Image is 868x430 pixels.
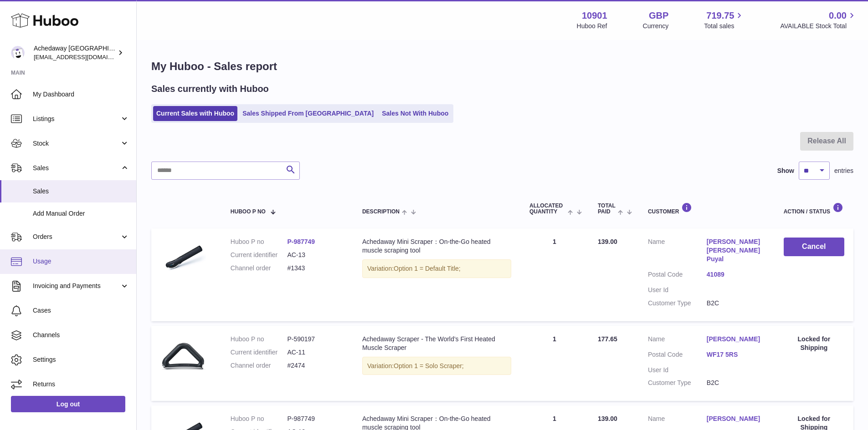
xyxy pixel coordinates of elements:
span: Sales [33,164,120,172]
div: Locked for Shipping [784,335,844,352]
dt: Postal Code [648,270,707,281]
a: Log out [11,396,125,412]
img: Achedaway-Muscle-Scraper.png [160,335,206,380]
span: 139.00 [598,238,617,245]
span: Cases [33,306,129,315]
div: Customer [648,202,765,215]
dd: P-590197 [287,335,344,344]
div: Variation: [362,357,511,375]
span: Listings [33,115,120,123]
img: musclescraper_750x_c42b3404-e4d5-48e3-b3b1-8be745232369.png [160,238,206,283]
td: 1 [520,326,589,401]
span: Usage [33,257,129,266]
span: Invoicing and Payments [33,282,120,290]
dt: Customer Type [648,299,707,308]
div: Achedaway Scraper - The World’s First Heated Muscle Scraper [362,335,511,352]
dt: Current identifier [231,251,288,259]
dt: Huboo P no [231,335,288,344]
span: Channels [33,331,129,339]
span: My Dashboard [33,90,129,99]
div: Achedaway [GEOGRAPHIC_DATA] [34,44,116,61]
span: Add Manual Order [33,209,129,218]
span: 177.65 [598,335,617,343]
a: Sales Shipped From [GEOGRAPHIC_DATA] [239,106,377,121]
a: Current Sales with Huboo [153,106,237,121]
span: Description [362,209,400,215]
h1: My Huboo - Sales report [151,59,853,74]
span: Orders [33,233,120,241]
dd: P-987749 [287,415,344,423]
dt: Name [648,415,707,425]
a: [PERSON_NAME] [707,335,765,344]
dt: Name [648,335,707,346]
a: [PERSON_NAME] [PERSON_NAME] Puyal [707,238,765,263]
div: Achedaway Mini Scraper：On-the-Go heated muscle scraping tool [362,238,511,255]
dd: AC-11 [287,348,344,357]
span: Option 1 = Default Title; [394,265,461,272]
span: Returns [33,380,129,389]
span: Stock [33,139,120,148]
dd: #1343 [287,264,344,273]
button: Cancel [784,238,844,256]
span: ALLOCATED Quantity [529,203,565,215]
a: 0.00 AVAILABLE Stock Total [780,10,857,30]
span: AVAILABLE Stock Total [780,22,857,30]
a: WF17 5RS [707,350,765,359]
dt: Current identifier [231,348,288,357]
a: 719.75 Total sales [704,10,745,30]
span: 139.00 [598,415,617,422]
dt: Huboo P no [231,238,288,246]
span: Sales [33,187,129,196]
dt: Customer Type [648,379,707,387]
dd: B2C [707,299,765,308]
span: 0.00 [829,10,847,22]
a: 41089 [707,270,765,279]
span: Total sales [704,22,745,30]
span: entries [834,167,853,175]
span: [EMAIL_ADDRESS][DOMAIN_NAME] [34,53,134,61]
dd: AC-13 [287,251,344,259]
strong: GBP [649,10,668,22]
dt: Postal Code [648,350,707,361]
span: 719.75 [706,10,734,22]
span: Huboo P no [231,209,266,215]
span: Settings [33,355,129,364]
dd: #2474 [287,361,344,370]
div: Huboo Ref [577,22,607,30]
dt: Huboo P no [231,415,288,423]
span: Option 1 = Solo Scraper; [394,362,464,369]
a: P-987749 [287,238,315,245]
dt: Name [648,238,707,266]
div: Currency [643,22,669,30]
td: 1 [520,228,589,321]
h2: Sales currently with Huboo [151,83,269,95]
span: Total paid [598,203,616,215]
dt: User Id [648,366,707,374]
a: Sales Not With Huboo [379,106,452,121]
dd: B2C [707,379,765,387]
div: Variation: [362,259,511,278]
label: Show [777,167,794,175]
strong: 10901 [582,10,607,22]
img: admin@newpb.co.uk [11,46,25,60]
dt: Channel order [231,264,288,273]
dt: Channel order [231,361,288,370]
a: [PERSON_NAME] [707,415,765,423]
dt: User Id [648,286,707,294]
div: Action / Status [784,202,844,215]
